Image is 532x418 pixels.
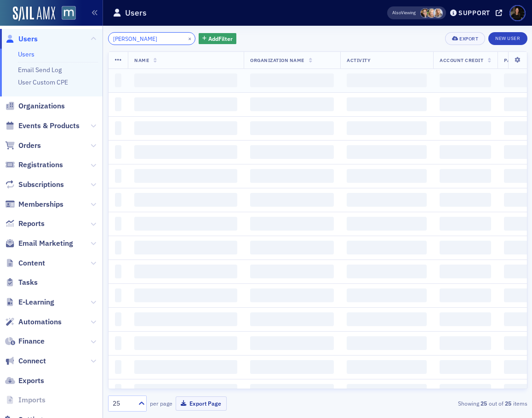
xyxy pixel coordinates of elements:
span: ‌ [134,97,237,111]
a: Exports [5,376,44,386]
span: ‌ [440,121,491,135]
span: Registrations [18,160,63,170]
span: Add Filter [208,34,233,43]
span: ‌ [250,288,334,302]
button: Export Page [176,396,227,411]
img: SailAMX [13,6,55,21]
span: Name [134,57,149,63]
div: 25 [113,399,133,408]
span: ‌ [440,265,491,278]
a: Finance [5,336,45,346]
span: ‌ [134,241,237,254]
span: E-Learning [18,297,54,307]
span: ‌ [440,336,491,350]
span: ‌ [115,241,122,254]
a: User Custom CPE [18,78,68,86]
div: Support [458,9,490,17]
span: Events & Products [18,121,80,131]
span: ‌ [250,193,334,207]
span: ‌ [134,265,237,278]
span: ‌ [347,360,427,374]
span: ‌ [134,169,237,183]
span: ‌ [250,360,334,374]
a: Events & Products [5,121,80,131]
span: ‌ [347,241,427,254]
span: ‌ [134,193,237,207]
span: ‌ [250,384,334,398]
a: Reports [5,219,45,229]
span: ‌ [347,193,427,207]
span: ‌ [347,217,427,231]
a: Automations [5,317,62,327]
strong: 25 [479,399,489,407]
span: ‌ [115,384,122,398]
span: ‌ [250,145,334,159]
span: ‌ [134,145,237,159]
button: × [186,34,194,42]
h1: Users [125,7,147,18]
div: Export [459,36,478,41]
span: ‌ [250,241,334,254]
span: ‌ [250,97,334,111]
span: ‌ [440,384,491,398]
span: ‌ [250,265,334,278]
span: Emily Trott [433,8,443,18]
span: ‌ [250,121,334,135]
span: ‌ [115,217,122,231]
span: ‌ [134,121,237,135]
a: Tasks [5,277,38,288]
span: ‌ [115,145,122,159]
span: Michelle Brown [420,8,430,18]
span: ‌ [347,169,427,183]
a: Orders [5,141,41,151]
div: Also [392,10,401,16]
a: Users [5,34,38,44]
span: ‌ [134,360,237,374]
span: Memberships [18,199,63,209]
a: Subscriptions [5,180,64,190]
span: Organization Name [250,57,304,63]
span: ‌ [347,145,427,159]
span: ‌ [115,312,122,326]
span: ‌ [250,73,334,87]
span: Account Credit [440,57,483,63]
span: ‌ [347,73,427,87]
span: ‌ [134,288,237,302]
span: ‌ [440,73,491,87]
span: ‌ [347,121,427,135]
span: ‌ [347,288,427,302]
span: ‌ [250,312,334,326]
label: per page [150,399,172,407]
span: Content [18,258,45,268]
span: ‌ [347,384,427,398]
span: ‌ [115,193,122,207]
a: Imports [5,395,46,405]
button: Export [445,32,485,45]
span: Exports [18,376,44,386]
div: Showing out of items [394,399,527,407]
span: ‌ [115,336,122,350]
span: ‌ [134,73,237,87]
span: ‌ [134,336,237,350]
a: Email Send Log [18,66,62,74]
a: Email Marketing [5,238,73,249]
span: ‌ [115,73,122,87]
span: ‌ [440,288,491,302]
span: Email Marketing [18,238,73,249]
span: ‌ [440,360,491,374]
span: ‌ [440,145,491,159]
span: ‌ [440,193,491,207]
span: ‌ [440,97,491,111]
a: Memberships [5,199,63,209]
span: ‌ [440,241,491,254]
strong: 25 [503,399,513,407]
span: ‌ [250,217,334,231]
span: ‌ [134,217,237,231]
a: E-Learning [5,297,54,307]
span: Automations [18,317,62,327]
span: Profile [509,5,526,21]
span: ‌ [115,169,122,183]
span: ‌ [440,217,491,231]
span: ‌ [347,97,427,111]
span: ‌ [347,265,427,278]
